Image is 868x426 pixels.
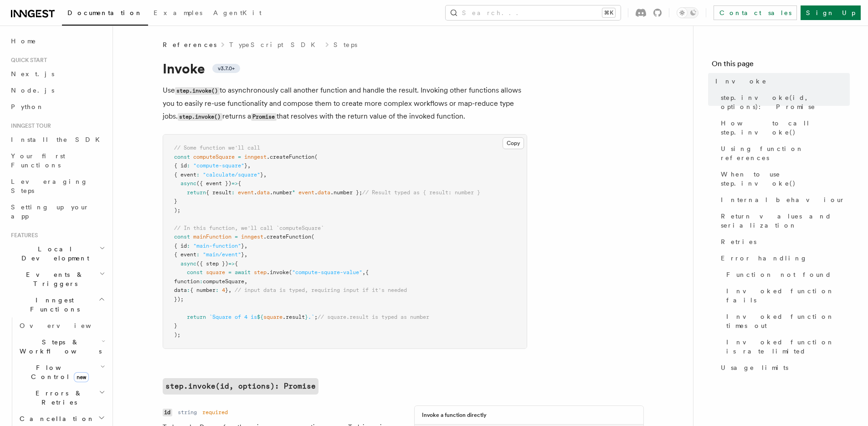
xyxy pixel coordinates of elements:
[11,103,44,110] span: Python
[163,60,527,77] h1: Invoke
[717,115,850,140] a: How to call step.invoke()
[257,189,270,196] span: data
[7,296,98,314] span: Inngest Functions
[311,234,314,240] span: (
[235,269,251,275] span: await
[712,58,850,73] h4: On this page
[721,237,756,246] span: Retries
[11,36,36,46] span: Home
[717,208,850,234] a: Return values and serialization
[244,243,247,249] span: ,
[193,234,231,240] span: mainFunction
[721,119,850,137] span: How to call step.invoke()
[241,251,244,258] span: }
[712,73,850,89] a: Invoke
[178,113,222,121] code: step.invoke()
[7,199,107,224] a: Setting up your app
[187,287,190,293] span: :
[241,243,244,249] span: }
[270,189,292,196] span: .number
[187,189,206,196] span: return
[244,162,247,169] span: }
[7,232,38,239] span: Features
[190,287,216,293] span: { number
[16,363,100,381] span: Flow Control
[11,87,54,94] span: Node.js
[148,3,208,25] a: Examples
[7,266,107,292] button: Events & Triggers
[218,65,235,72] span: v3.7.0+
[228,269,231,275] span: =
[801,5,861,20] a: Sign Up
[11,178,88,194] span: Leveraging Steps
[62,3,148,26] a: Documentation
[263,234,311,240] span: .createFunction
[254,189,257,196] span: .
[314,314,318,320] span: ;
[247,162,251,169] span: ,
[7,66,107,82] a: Next.js
[715,77,767,86] span: Invoke
[7,173,107,199] a: Leveraging Steps
[193,154,235,160] span: computeSquare
[267,154,314,160] span: .createFunction
[726,286,850,305] span: Invoked function fails
[174,198,177,204] span: }
[174,287,187,293] span: data
[314,154,318,160] span: (
[721,195,845,204] span: Internal behaviour
[16,359,107,385] button: Flow Controlnew
[216,287,219,293] span: :
[180,180,196,187] span: async
[174,234,190,240] span: const
[721,212,850,230] span: Return values and serialization
[7,244,99,263] span: Local Development
[244,278,247,285] span: ,
[187,243,190,249] span: :
[11,70,54,78] span: Next.js
[229,40,321,49] a: TypeScript SDK
[203,171,260,178] span: "calculate/square"
[174,296,184,302] span: });
[267,269,289,275] span: .invoke
[503,137,524,149] button: Copy
[193,243,241,249] span: "main-function"
[244,251,247,258] span: ,
[222,287,225,293] span: 4
[235,234,238,240] span: =
[20,322,113,329] span: Overview
[251,113,277,121] code: Promise
[7,148,107,173] a: Your first Functions
[318,314,429,320] span: // square.result is typed as number
[721,363,788,372] span: Usage limits
[257,314,263,320] span: ${
[154,9,202,16] span: Examples
[163,40,216,49] span: References
[174,243,187,249] span: { id
[225,287,228,293] span: }
[298,189,314,196] span: event
[202,409,228,416] dd: required
[235,287,407,293] span: // input data is typed, requiring input if it's needed
[196,251,200,258] span: :
[174,154,190,160] span: const
[318,189,330,196] span: data
[723,334,850,359] a: Invoked function is rate limited
[163,378,318,395] code: step.invoke(id, options): Promise
[602,8,615,17] kbd: ⌘K
[7,33,107,49] a: Home
[292,269,362,275] span: "compute-square-value"
[330,189,362,196] span: .number };
[67,9,143,16] span: Documentation
[446,5,621,20] button: Search...⌘K
[365,269,369,275] span: {
[254,269,267,275] span: step
[16,389,99,407] span: Errors & Retries
[334,40,357,49] a: Steps
[203,251,241,258] span: "main/event"
[187,314,206,320] span: return
[163,84,527,123] p: Use to asynchronously call another function and handle the result. Invoking other functions allow...
[714,5,797,20] a: Contact sales
[723,308,850,334] a: Invoked function times out
[7,57,47,64] span: Quick start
